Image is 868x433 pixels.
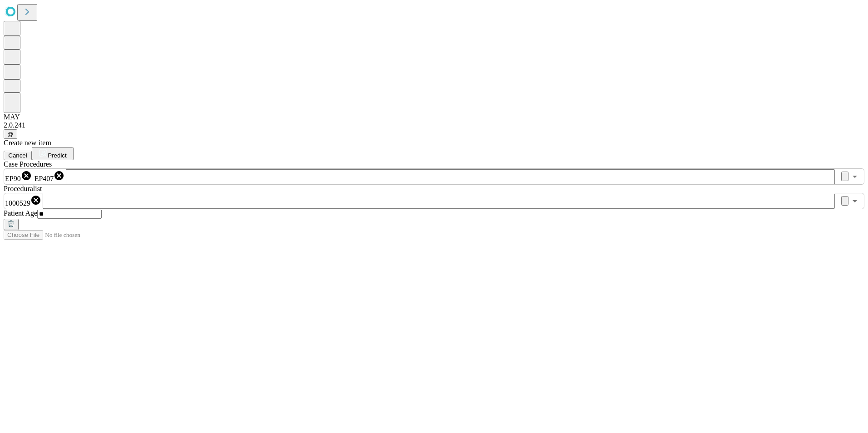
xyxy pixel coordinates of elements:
[35,175,54,182] span: EP407
[841,196,848,206] button: Clear
[4,185,42,192] span: Proceduralist
[4,139,51,147] span: Create new item
[8,152,27,159] span: Cancel
[4,129,17,139] button: @
[48,152,66,159] span: Predict
[4,113,864,121] div: MAY
[5,199,30,207] span: 1000529
[841,172,848,181] button: Clear
[7,131,14,138] span: @
[5,170,32,183] div: EP90
[4,151,32,160] button: Cancel
[32,147,74,160] button: Predict
[848,170,861,183] button: Open
[5,175,21,182] span: EP90
[5,195,41,207] div: 1000529
[4,160,52,168] span: Scheduled Procedure
[848,195,861,207] button: Open
[4,121,864,129] div: 2.0.241
[35,170,65,183] div: EP407
[4,209,37,217] span: Patient Age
